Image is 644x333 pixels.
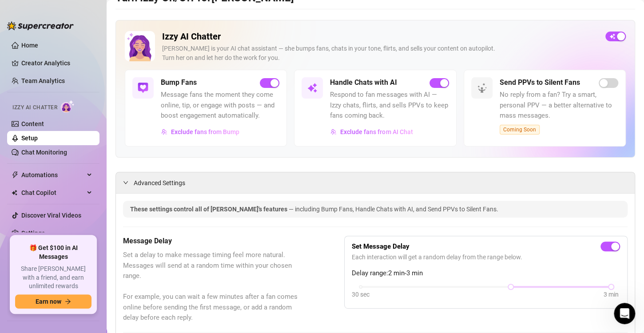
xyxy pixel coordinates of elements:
[330,125,413,139] button: Exclude fans from AI Chat
[330,90,449,121] span: Respond to fan messages with AI — Izzy chats, flirts, and sells PPVs to keep fans coming back.
[12,103,57,112] span: Izzy AI Chatter
[330,77,397,88] h5: Handle Chats with AI
[500,77,580,88] h5: Send PPVs to Silent Fans
[123,180,128,185] span: expanded
[21,120,44,127] a: Content
[15,294,91,309] button: Earn nowarrow-right
[7,21,74,30] img: logo-BBDzfeDw.svg
[161,90,279,121] span: Message fans the moment they come online, tip, or engage with posts — and boost engagement automa...
[161,77,197,88] h5: Bump Fans
[614,303,635,324] iframe: Intercom live chat
[130,206,289,213] span: These settings control all of [PERSON_NAME]'s features
[123,236,300,246] h5: Message Delay
[289,206,498,213] span: — including Bump Fans, Handle Chats with AI, and Send PPVs to Silent Fans.
[162,44,598,63] div: [PERSON_NAME] is your AI chat assistant — she bumps fans, chats in your tone, flirts, and sells y...
[134,178,185,188] span: Advanced Settings
[21,135,38,142] a: Setup
[604,289,619,299] div: 3 min
[15,265,91,291] span: Share [PERSON_NAME] with a friend, and earn unlimited rewards
[65,298,71,305] span: arrow-right
[21,149,67,156] a: Chat Monitoring
[161,125,240,139] button: Exclude fans from Bump
[161,129,167,135] img: svg%3e
[61,100,75,113] img: AI Chatter
[12,190,17,196] img: Chat Copilot
[21,56,92,70] a: Creator Analytics
[340,128,413,135] span: Exclude fans from AI Chat
[125,31,155,61] img: Izzy AI Chatter
[330,129,337,135] img: svg%3e
[123,178,134,187] div: expanded
[21,42,38,49] a: Home
[123,250,300,323] span: Set a delay to make message timing feel more natural. Messages will send at a random time within ...
[21,77,65,84] a: Team Analytics
[21,186,84,200] span: Chat Copilot
[307,83,318,93] img: svg%3e
[12,171,19,178] span: thunderbolt
[352,289,370,299] div: 30 sec
[138,83,148,93] img: svg%3e
[21,230,45,237] a: Settings
[171,128,239,135] span: Exclude fans from Bump
[36,298,61,305] span: Earn now
[352,242,409,250] strong: Set Message Delay
[500,125,540,135] span: Coming Soon
[21,168,84,182] span: Automations
[352,252,620,262] span: Each interaction will get a random delay from the range below.
[162,31,598,42] h2: Izzy AI Chatter
[477,83,487,93] img: svg%3e
[352,268,620,279] span: Delay range: 2 min - 3 min
[500,90,618,121] span: No reply from a fan? Try a smart, personal PPV — a better alternative to mass messages.
[21,212,81,219] a: Discover Viral Videos
[15,244,91,261] span: 🎁 Get $100 in AI Messages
